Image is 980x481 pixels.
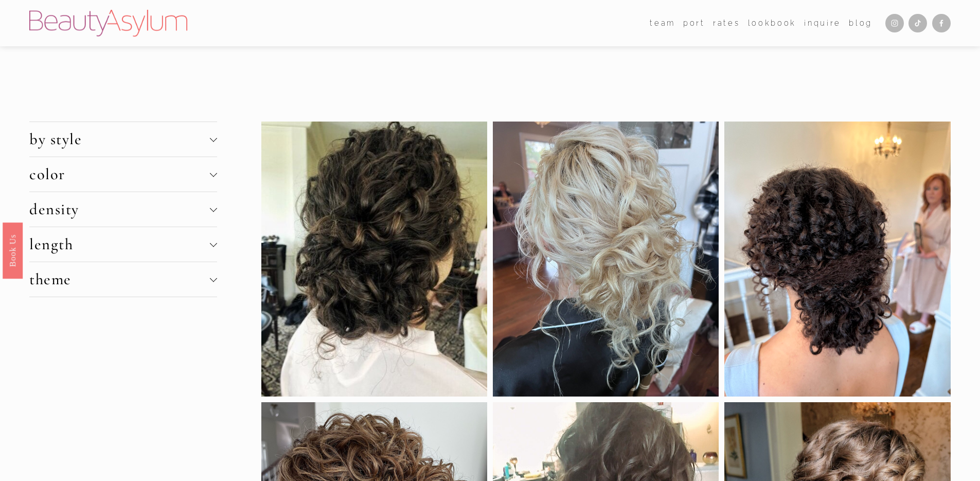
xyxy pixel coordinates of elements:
[804,15,841,30] a: Inquire
[29,157,217,192] button: color
[29,192,217,227] button: density
[29,165,209,184] span: color
[29,200,209,219] span: density
[885,14,904,32] a: Instagram
[29,227,217,262] button: length
[29,262,217,297] button: theme
[29,122,217,157] button: by style
[3,222,23,279] a: Book Us
[683,15,705,30] a: port
[29,235,209,254] span: length
[29,10,187,37] img: Beauty Asylum | Bridal Hair &amp; Makeup Charlotte &amp; Atlanta
[932,14,951,32] a: Facebook
[29,270,209,289] span: theme
[849,15,872,30] a: Blog
[908,14,927,32] a: TikTok
[29,130,209,149] span: by style
[650,16,675,30] span: team
[713,15,740,30] a: Rates
[650,15,675,30] a: folder dropdown
[748,15,796,30] a: Lookbook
